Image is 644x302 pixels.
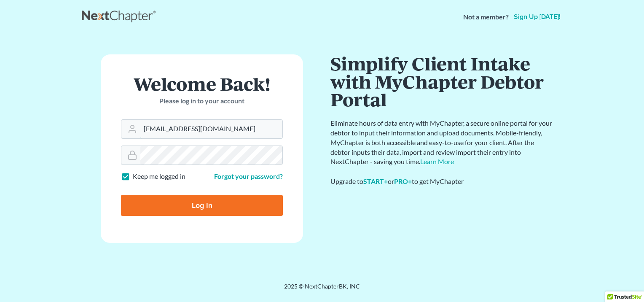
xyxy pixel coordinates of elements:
p: Eliminate hours of data entry with MyChapter, a secure online portal for your debtor to input the... [330,119,554,167]
div: Upgrade to or to get MyChapter [330,177,554,186]
a: Forgot your password? [214,172,283,180]
label: Keep me logged in [133,172,185,181]
div: 2025 © NextChapterBK, INC [82,282,562,297]
h1: Simplify Client Intake with MyChapter Debtor Portal [330,54,554,108]
input: Email Address [140,120,282,138]
p: Please log in to your account [121,96,283,106]
h1: Welcome Back! [121,75,283,93]
strong: Not a member? [463,12,509,22]
input: Log In [121,195,283,216]
a: START+ [363,177,388,185]
a: Sign up [DATE]! [512,13,562,20]
a: Learn More [420,157,454,165]
a: PRO+ [394,177,412,185]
